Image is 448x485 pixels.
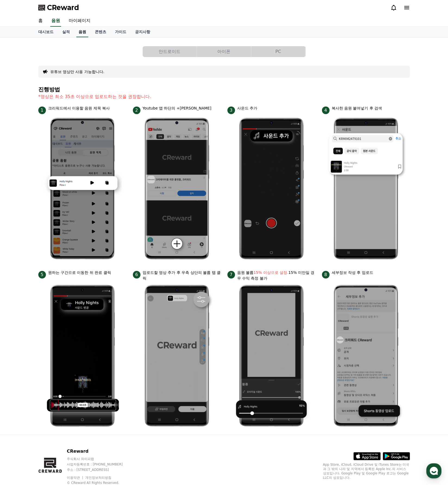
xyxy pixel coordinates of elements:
h4: 진행방법 [38,86,410,92]
a: 안드로이드 [143,46,197,57]
span: 3 [227,107,235,114]
span: 5 [38,271,46,279]
p: 사업자등록번호 : [PHONE_NUMBER] [67,462,133,467]
span: 2 [133,107,140,114]
a: 설정 [70,172,104,186]
a: 홈 [2,172,36,186]
img: 6.png [137,281,217,430]
span: 설정 [84,180,90,185]
p: Youtube 앱 하단의 +[PERSON_NAME] [143,105,211,111]
span: 홈 [17,180,20,185]
a: CReward [38,3,79,12]
p: CReward [67,448,133,455]
a: 이용약관 [67,476,84,480]
button: PC [251,46,305,57]
a: 홈 [34,15,47,27]
img: 5.png [43,281,122,430]
p: 주소 : [STREET_ADDRESS] [67,468,133,472]
a: 콘텐츠 [90,27,111,37]
p: 복사한 음원 붙여넣기 후 검색 [332,105,382,111]
span: CReward [47,3,79,12]
img: 7.png [232,281,311,430]
p: © CReward All Rights Reserved. [67,481,133,485]
a: 아이폰 [197,46,251,57]
a: 실적 [58,27,74,37]
p: 크리워드에서 이용할 음원 제목 복사 [48,105,110,111]
p: 주식회사 와이피랩 [67,457,133,461]
p: 음원 볼륨 15% 미만일 경우 수익 측정 불가 [237,270,315,281]
p: 사운드 추가 [237,105,257,111]
p: App Store, iCloud, iCloud Drive 및 iTunes Store는 미국과 그 밖의 나라 및 지역에서 등록된 Apple Inc.의 서비스 상표입니다. Goo... [323,462,410,480]
img: 8.png [326,281,406,430]
span: 8 [322,271,330,279]
a: 가이드 [111,27,131,37]
button: 유튜브 영상만 사용 가능합니다. [50,69,105,74]
span: 1 [38,107,46,114]
img: 1.png [43,114,122,263]
a: 공지사항 [131,27,155,37]
bold: 15% 이상으로 설정. [253,270,288,275]
span: 7 [227,271,235,279]
span: 4 [322,107,330,114]
img: 2.png [137,114,217,263]
button: 아이폰 [197,46,251,57]
span: 6 [133,271,140,279]
a: 음원 [76,27,88,37]
p: *영상은 최소 35초 이상으로 업로드하는 것을 권장합니다. [38,93,410,100]
button: 안드로이드 [143,46,197,57]
a: 마이페이지 [64,15,95,27]
img: 4.png [326,114,406,263]
a: 대화 [36,172,70,186]
p: 세부정보 작성 후 업로드 [332,270,373,276]
p: 업로드할 영상 추가 후 우측 상단의 볼륨 탭 클릭 [143,270,221,281]
span: 대화 [50,181,56,185]
img: 3.png [232,114,311,263]
p: 원하는 구간으로 이동한 뒤 완료 클릭 [48,270,111,276]
a: 음원 [50,15,61,27]
a: 대시보드 [34,27,58,37]
a: 개인정보처리방침 [85,476,111,480]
